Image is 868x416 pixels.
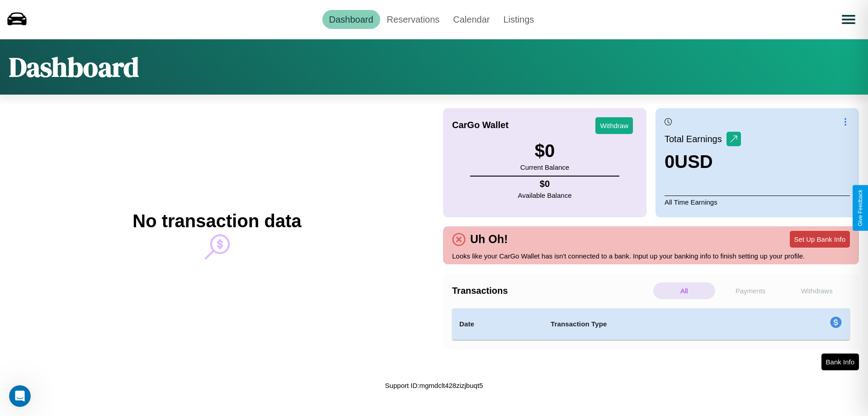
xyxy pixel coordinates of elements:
[385,379,483,392] p: Support ID: mgmdclt428zizjbuqt5
[520,161,569,173] p: Current Balance
[518,179,572,189] h4: $ 0
[520,141,569,161] h3: $ 0
[551,319,756,330] h4: Transaction Type
[452,120,509,130] h4: CarGo Wallet
[653,282,715,299] p: All
[452,308,850,340] table: simple table
[452,250,850,262] p: Looks like your CarGo Wallet has isn't connected to a bank. Input up your banking info to finish ...
[786,282,848,299] p: Withdraws
[857,190,863,226] div: Give Feedback
[665,196,850,208] p: All Time Earnings
[380,10,447,29] a: Reservations
[9,385,31,407] iframe: Intercom live chat
[836,7,861,32] button: Open menu
[466,233,512,246] h4: Uh Oh!
[446,10,496,29] a: Calendar
[496,10,541,29] a: Listings
[459,319,536,330] h4: Date
[665,131,726,147] p: Total Earnings
[322,10,380,29] a: Dashboard
[9,48,139,86] h1: Dashboard
[790,231,850,248] button: Set Up Bank Info
[665,152,741,172] h3: 0 USD
[518,189,572,201] p: Available Balance
[452,286,651,296] h4: Transactions
[720,282,782,299] p: Payments
[821,354,859,370] button: Bank Info
[595,117,633,134] button: Withdraw
[132,211,301,231] h2: No transaction data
